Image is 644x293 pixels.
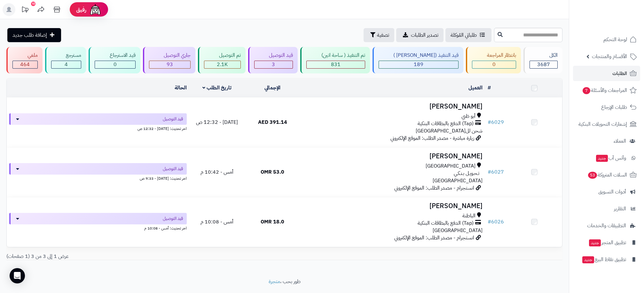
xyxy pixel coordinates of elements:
[414,61,423,68] span: 189
[454,170,479,177] span: تـحـويـل بـنـكـي
[488,118,504,126] a: #6029
[200,218,233,226] span: أمس - 10:08 م
[537,61,550,68] span: 3687
[573,218,640,233] a: التطبيقات والخدمات
[461,113,475,120] span: أبو ظبي
[269,278,280,285] a: متجرة
[31,2,35,6] div: 10
[583,87,590,94] span: 7
[573,83,640,98] a: المراجعات والأسئلة7
[371,47,465,73] a: قيد التنفيذ ([PERSON_NAME] ) 189
[204,61,240,68] div: 2103
[272,61,275,68] span: 3
[51,61,81,68] div: 4
[394,184,474,192] span: انستجرام - مصدر الطلب: الموقع الإلكتروني
[614,137,626,146] span: العملاء
[582,86,627,95] span: المراجعات والأسئلة
[175,84,187,92] a: الحالة
[20,61,30,68] span: 464
[522,47,564,73] a: الكل3687
[573,184,640,199] a: أدوات التسويق
[418,220,474,227] span: (Tap) الدفع بالبطاقات البنكية
[264,84,280,92] a: الإجمالي
[306,52,365,59] div: تم التنفيذ ( ساحة اتين)
[254,52,293,59] div: قيد التوصيل
[13,61,37,68] div: 464
[573,32,640,47] a: لوحة التحكم
[95,52,136,59] div: قيد الاسترجاع
[488,168,504,176] a: #6027
[12,52,38,59] div: ملغي
[472,61,516,68] div: 0
[9,175,187,181] div: اخر تحديث: [DATE] - 9:33 ص
[163,116,183,122] span: قيد التوصيل
[587,170,627,179] span: السلات المتروكة
[492,61,496,68] span: 0
[573,66,640,81] a: الطلبات
[588,238,626,247] span: تطبيق المتجر
[258,118,287,126] span: 391.14 AED
[307,61,365,68] div: 831
[379,52,459,59] div: قيد التنفيذ ([PERSON_NAME] )
[418,120,474,127] span: (Tap) الدفع بالبطاقات البنكية
[303,153,483,160] h3: [PERSON_NAME]
[573,252,640,267] a: تطبيق نقاط البيعجديد
[2,253,285,260] div: عرض 1 إلى 3 من 3 (1 صفحات)
[488,218,504,226] a: #6026
[416,127,483,135] span: شحن لل[GEOGRAPHIC_DATA]
[573,150,640,166] a: وآتس آبجديد
[390,134,474,142] span: زيارة مباشرة - مصدر الطلب: الموقع الإلكتروني
[598,187,626,196] span: أدوات التسويق
[394,234,474,242] span: انستجرام - مصدر الطلب: الموقع الإلكتروني
[331,61,341,68] span: 831
[149,61,191,68] div: 93
[87,47,142,73] a: قيد الاسترجاع 0
[530,52,558,59] div: الكل
[595,154,626,162] span: وآتس آب
[5,47,44,73] a: ملغي 464
[573,201,640,216] a: التقارير
[573,235,640,250] a: تطبيق المتجرجديد
[596,155,608,162] span: جديد
[468,84,483,92] a: العميل
[197,47,247,73] a: تم التوصيل 2.1K
[433,177,483,184] span: [GEOGRAPHIC_DATA]
[379,61,459,68] div: 189
[573,116,640,132] a: إشعارات التحويلات البنكية
[299,47,371,73] a: تم التنفيذ ( ساحة اتين) 831
[247,47,299,73] a: قيد التوصيل 3
[17,3,33,18] a: تحديثات المنصة
[12,31,47,39] span: إضافة طلب جديد
[582,256,594,263] span: جديد
[433,227,483,234] span: [GEOGRAPHIC_DATA]
[65,61,68,68] span: 4
[149,52,191,59] div: جاري التوصيل
[614,204,626,213] span: التقارير
[255,61,293,68] div: 3
[488,84,491,92] a: #
[612,69,627,78] span: الطلبات
[445,28,491,42] a: طلباتي المُوكلة
[217,61,228,68] span: 2.1K
[9,224,187,231] div: اخر تحديث: أمس - 10:08 م
[200,168,233,176] span: أمس - 10:42 م
[51,52,82,59] div: مسترجع
[582,255,626,264] span: تطبيق نقاط البيع
[462,212,475,220] span: الباطنة
[603,35,627,44] span: لوحة التحكم
[396,28,444,42] a: تصدير الطلبات
[488,118,491,126] span: #
[44,47,88,73] a: مسترجع 4
[573,100,640,115] a: طلبات الإرجاع
[10,268,25,283] div: Open Intercom Messenger
[204,52,241,59] div: تم التوصيل
[451,31,477,39] span: طلباتي المُوكلة
[167,61,173,68] span: 93
[95,61,135,68] div: 0
[377,31,389,39] span: تصفية
[303,202,483,210] h3: [PERSON_NAME]
[163,215,183,222] span: قيد التوصيل
[589,239,601,246] span: جديد
[573,167,640,183] a: السلات المتروكة53
[587,221,626,230] span: التطبيقات والخدمات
